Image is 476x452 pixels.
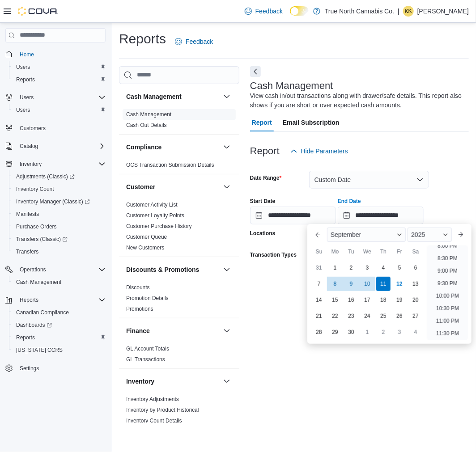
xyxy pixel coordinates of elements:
[126,306,153,312] a: Promotions
[360,325,374,339] div: day-1
[16,309,69,316] span: Canadian Compliance
[126,234,167,240] a: Customer Queue
[2,91,109,104] button: Users
[126,162,214,168] a: OCS Transaction Submission Details
[20,51,34,58] span: Home
[250,251,297,258] label: Transaction Types
[344,325,358,339] div: day-30
[9,344,109,356] button: [US_STATE] CCRS
[126,396,179,403] span: Inventory Adjustments
[16,248,38,255] span: Transfers
[2,294,109,306] button: Reports
[13,345,106,355] span: Washington CCRS
[433,303,463,314] li: 10:30 PM
[119,30,166,48] h1: Reports
[16,279,61,286] span: Cash Management
[250,230,276,237] label: Locations
[16,295,106,305] span: Reports
[126,326,150,335] h3: Finance
[13,332,106,343] span: Reports
[16,334,35,341] span: Reports
[126,407,199,413] a: Inventory by Product Historical
[9,331,109,344] button: Reports
[126,356,165,363] a: GL Transactions
[376,309,391,323] div: day-25
[9,208,109,220] button: Manifests
[126,295,169,301] a: Promotion Details
[221,91,232,102] button: Cash Management
[9,220,109,233] button: Purchase Orders
[2,48,109,61] button: Home
[290,16,290,16] span: Dark Mode
[405,6,412,17] span: KK
[250,91,464,110] div: View cash in/out transactions along with drawer/safe details. This report also shows if you are s...
[16,264,106,275] span: Operations
[13,277,106,287] span: Cash Management
[126,223,192,230] span: Customer Purchase History
[408,293,423,307] div: day-20
[16,173,75,180] span: Adjustments (Classic)
[126,346,169,352] a: GL Account Totals
[360,309,374,323] div: day-24
[13,277,65,287] a: Cash Management
[16,363,42,374] a: Settings
[126,326,220,335] button: Finance
[119,160,239,174] div: Compliance
[9,61,109,73] button: Users
[221,182,232,192] button: Customer
[126,284,150,291] span: Discounts
[360,261,374,275] div: day-3
[16,76,35,83] span: Reports
[392,293,407,307] div: day-19
[20,125,46,132] span: Customers
[126,92,220,101] button: Cash Management
[126,122,167,128] a: Cash Out Details
[325,6,394,17] p: True North Cannabis Co.
[126,265,220,274] button: Discounts & Promotions
[186,37,213,46] span: Feedback
[13,221,106,232] span: Purchase Orders
[171,33,217,51] a: Feedback
[126,182,155,191] h3: Customer
[13,307,106,318] span: Canadian Compliance
[408,245,423,259] div: Sa
[20,94,34,101] span: Users
[433,316,463,326] li: 11:00 PM
[417,6,469,17] p: [PERSON_NAME]
[312,261,326,275] div: day-31
[376,293,391,307] div: day-18
[376,277,391,291] div: day-11
[9,104,109,116] button: Users
[13,105,106,115] span: Users
[16,159,106,169] span: Inventory
[328,309,342,323] div: day-22
[126,417,182,424] span: Inventory Count Details
[2,263,109,276] button: Operations
[126,265,199,274] h3: Discounts & Promotions
[290,6,309,16] input: Dark Mode
[16,92,37,103] button: Users
[312,245,326,259] div: Su
[392,309,407,323] div: day-26
[126,111,171,118] span: Cash Management
[328,245,342,259] div: Mo
[309,171,429,189] button: Custom Date
[403,6,414,17] div: Kyle Kjellstrom
[16,236,68,243] span: Transfers (Classic)
[20,161,42,168] span: Inventory
[433,328,463,339] li: 11:30 PM
[16,141,42,152] button: Catalog
[376,261,391,275] div: day-4
[9,183,109,195] button: Inventory Count
[287,142,352,160] button: Hide Parameters
[119,282,239,318] div: Discounts & Promotions
[119,199,239,257] div: Customer
[119,109,239,134] div: Cash Management
[13,196,106,207] span: Inventory Manager (Classic)
[16,106,30,114] span: Users
[126,244,164,251] span: New Customers
[126,356,165,363] span: GL Transactions
[126,161,214,169] span: OCS Transaction Submission Details
[126,377,154,386] h3: Inventory
[301,147,348,156] span: Hide Parameters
